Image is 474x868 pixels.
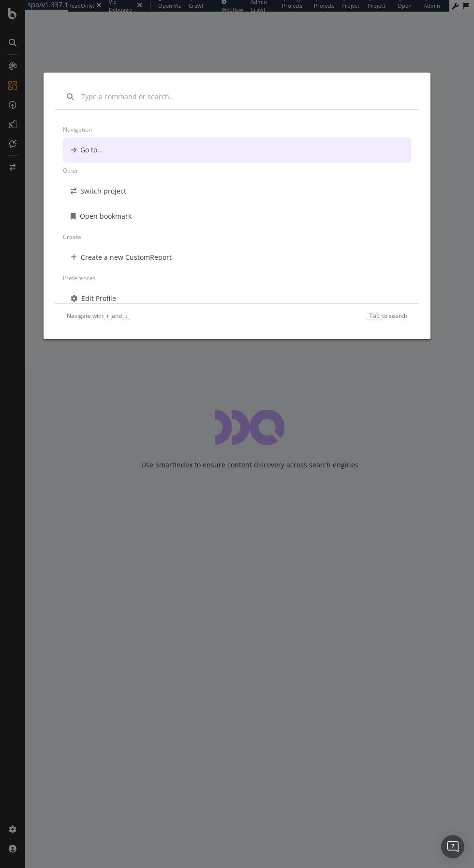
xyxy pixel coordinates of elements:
[80,145,103,155] div: Go to...
[367,312,407,320] div: to search
[63,163,411,179] div: Other
[81,294,116,303] div: Edit Profile
[81,92,407,102] input: Type a command or search…
[441,835,464,858] div: Open Intercom Messenger
[104,312,112,320] kbd: ↑
[122,312,130,320] kbd: ↓
[63,229,411,245] div: Create
[44,73,430,339] div: modal
[67,312,130,320] div: Navigate with and
[367,312,382,320] kbd: Tab
[80,211,132,221] div: Open bookmark
[63,121,411,137] div: Navigation
[80,186,126,196] div: Switch project
[63,270,411,286] div: Preferences
[81,253,172,262] div: Create a new CustomReport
